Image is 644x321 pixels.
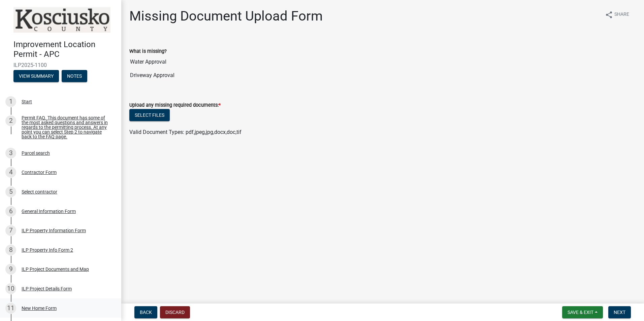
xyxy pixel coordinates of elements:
div: 9 [5,264,16,275]
div: ILP Property Info Form 2 [22,248,73,252]
div: ILP Project Details Form [22,286,72,291]
div: 8 [5,245,16,255]
div: 10 [5,283,16,294]
div: ILP Project Documents and Map [22,267,89,272]
span: Valid Document Types: pdf,jpeg,jpg,docx,doc,tif [129,129,241,135]
button: shareShare [600,8,635,21]
div: General Information Form [22,209,76,214]
div: 11 [5,303,16,314]
span: Share [614,11,629,19]
i: share [605,11,613,19]
div: 2 [5,115,16,126]
div: 6 [5,206,16,217]
div: Contractor Form [22,170,57,175]
div: 3 [5,148,16,158]
span: Back [140,310,152,315]
label: Upload any missing required documents: [129,103,221,108]
label: What is missing? [129,49,167,54]
button: Next [608,306,631,318]
div: Select contractor [22,189,57,194]
button: Save & Exit [562,306,603,318]
span: Next [614,310,625,315]
button: Select files [129,109,170,121]
h1: Missing Document Upload Form [129,8,323,24]
div: 1 [5,96,16,107]
wm-modal-confirm: Summary [13,74,59,79]
button: View Summary [13,70,59,82]
div: New Home Form [22,306,57,311]
div: 5 [5,186,16,197]
button: Back [134,306,157,318]
div: Parcel search [22,151,50,155]
div: 4 [5,167,16,178]
div: 7 [5,225,16,236]
div: Start [22,99,32,104]
h4: Improvement Location Permit - APC [13,40,116,59]
img: Kosciusko County, Indiana [13,7,110,33]
span: Save & Exit [568,310,593,315]
button: Notes [62,70,87,82]
span: ILP2025-1100 [13,62,108,68]
div: Permit FAQ. This document has some of the most asked questions and answers in regards to the perm... [22,115,110,139]
div: ILP Property Information Form [22,228,86,233]
wm-modal-confirm: Notes [62,74,87,79]
button: Discard [160,306,190,318]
